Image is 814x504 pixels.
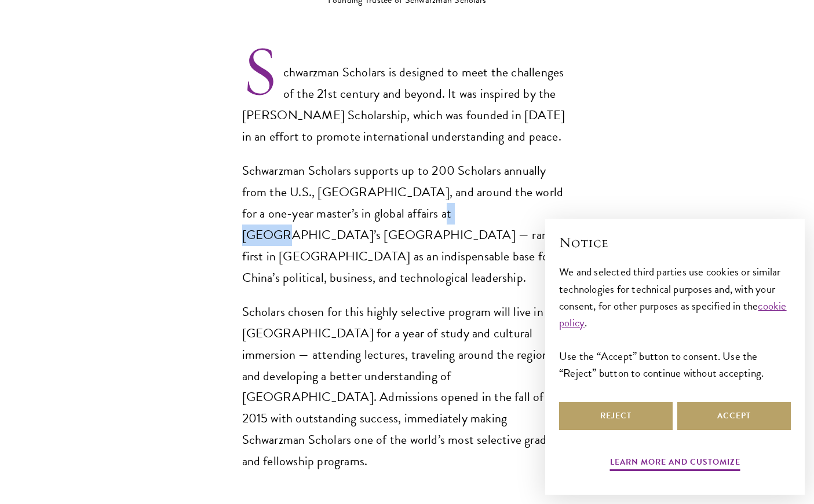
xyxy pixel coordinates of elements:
p: Schwarzman Scholars is designed to meet the challenges of the 21st century and beyond. It was ins... [242,62,572,148]
a: cookie policy [559,297,787,331]
button: Accept [677,402,791,430]
button: Learn more and customize [610,455,740,473]
h2: Notice [559,233,791,252]
p: Schwarzman Scholars supports up to 200 Scholars annually from the U.S., [GEOGRAPHIC_DATA], and ar... [242,160,572,289]
button: Reject [559,402,673,430]
p: Scholars chosen for this highly selective program will live in [GEOGRAPHIC_DATA] for a year of st... [242,301,572,473]
div: We and selected third parties use cookies or similar technologies for technical purposes and, wit... [559,263,791,381]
